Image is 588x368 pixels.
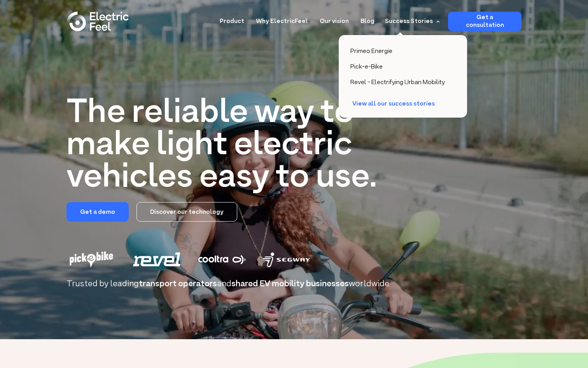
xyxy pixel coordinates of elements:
div: Pick-e-Bike [350,63,383,71]
h2: Trusted by leading and worldwide [66,280,521,289]
a: Product [220,12,244,26]
a: View all our success stories [345,90,443,109]
a: Primeo Energie [345,44,461,59]
div: Revel - Electrifying Urban Mobility [350,79,445,86]
a: Our vision [320,12,349,26]
div: Success Stories [380,12,442,31]
input: Submit [29,31,67,46]
div: Success Stories [385,17,433,26]
div: View all our success stories [352,100,443,108]
div: Primeo Energie [350,48,392,55]
span: shared EV mobility businesses [231,278,349,290]
nav: Success Stories [339,31,467,118]
a: Blog [360,12,374,26]
span: transport operators [139,278,217,290]
a: Revel - Electrifying Urban Mobility [345,75,461,90]
iframe: Chatbot [537,317,577,357]
a: Get a consultation [448,12,521,31]
a: Pick-e-Bike [345,59,461,75]
a: Why ElectricFeel [256,12,308,26]
a: Discover our technology [136,202,237,222]
h1: The reliable way to make light electric vehicles easy to use. [66,97,391,194]
a: Get a demo [66,202,129,222]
